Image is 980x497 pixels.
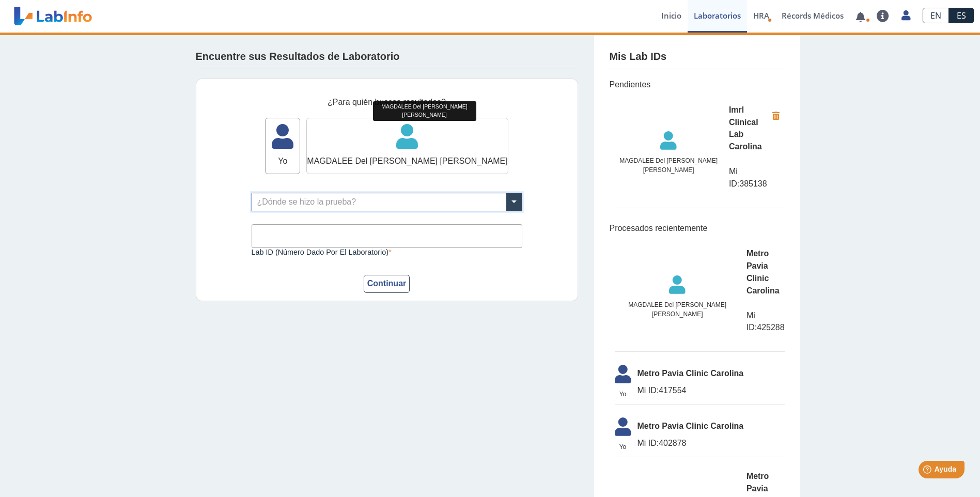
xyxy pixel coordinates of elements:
[637,367,785,380] span: Metro Pavia Clinic Carolina
[746,309,785,334] span: 425288
[729,167,739,188] span: Mi ID:
[753,10,769,21] span: HRA
[637,437,785,449] span: 402878
[729,165,767,190] span: 385138
[637,420,785,432] span: Metro Pavia Clinic Carolina
[266,155,300,167] span: Yo
[609,300,746,319] span: MAGDALEE Del [PERSON_NAME] [PERSON_NAME]
[373,101,476,121] div: MAGDALEE Del [PERSON_NAME] [PERSON_NAME]
[196,51,400,63] h4: Encuentre sus Resultados de Laboratorio
[637,386,659,395] span: Mi ID:
[637,384,785,397] span: 417554
[746,247,785,297] span: Metro Pavia Clinic Carolina
[307,155,507,167] span: MAGDALEE Del [PERSON_NAME] [PERSON_NAME]
[610,51,667,63] h4: Mis Lab IDs
[609,390,637,399] span: Yo
[746,311,757,332] span: Mi ID:
[888,457,969,486] iframe: Help widget launcher
[609,442,637,452] span: Yo
[949,8,974,23] a: ES
[364,275,410,293] button: Continuar
[252,248,522,256] label: Lab ID (número dado por el laboratorio)
[923,8,949,23] a: EN
[729,104,767,153] span: Imrl Clinical Lab Carolina
[252,96,522,108] div: ¿Para quién buscas resultados?
[609,156,729,175] span: MAGDALEE Del [PERSON_NAME] [PERSON_NAME]
[637,439,659,447] span: Mi ID:
[610,79,785,91] span: Pendientes
[610,222,785,235] span: Procesados recientemente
